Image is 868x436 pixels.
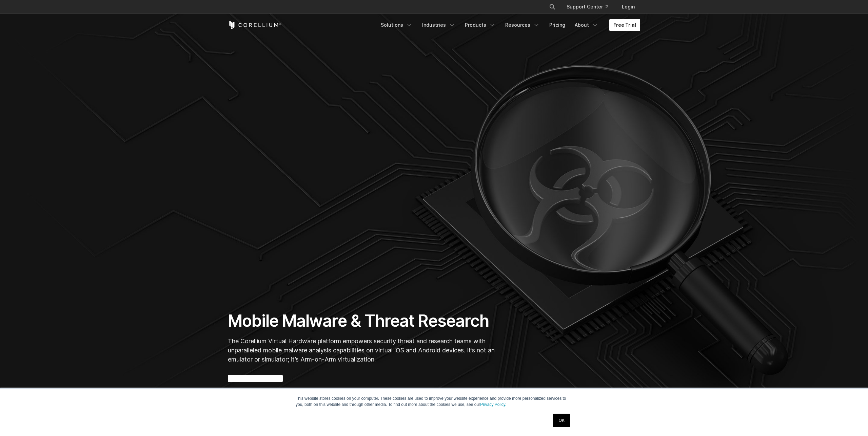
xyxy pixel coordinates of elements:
div: Navigation Menu [377,19,640,31]
a: Corellium Home [228,21,282,29]
a: Login [616,1,640,13]
a: Solutions [377,19,417,31]
a: Privacy Policy. [480,402,506,407]
a: Products [461,19,500,31]
a: Support Center [561,1,614,13]
a: Pricing [545,19,569,31]
button: Search [546,1,558,13]
a: Resources [501,19,544,31]
h1: Mobile Malware & Threat Research [228,311,498,331]
a: Free Trial [609,19,640,31]
a: About [571,19,603,31]
div: Navigation Menu [541,1,640,13]
p: This website stores cookies on your computer. These cookies are used to improve your website expe... [296,395,572,408]
span: The Corellium Virtual Hardware platform empowers security threat and research teams with unparall... [228,337,495,363]
a: OK [553,414,570,427]
a: Industries [418,19,459,31]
